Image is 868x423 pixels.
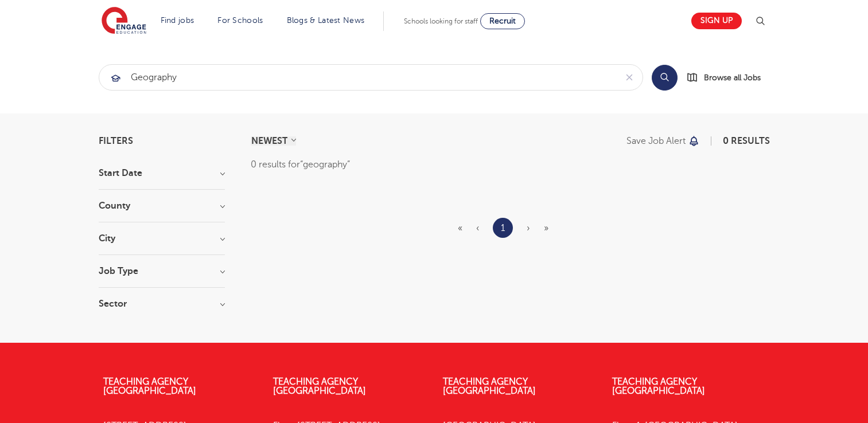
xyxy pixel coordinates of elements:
span: » [544,223,548,233]
span: Filters [99,136,133,146]
h3: Job Type [99,267,225,276]
span: ‹ [476,223,479,233]
span: Recruit [489,17,516,25]
a: Blogs & Latest News [287,16,365,25]
h3: Sector [99,299,225,308]
div: 0 results for [251,157,770,172]
div: Submit [99,64,643,91]
span: 0 results [723,136,770,146]
h3: City [99,234,225,243]
span: Schools looking for staff [404,17,478,25]
h3: County [99,201,225,210]
a: Find jobs [161,16,194,25]
span: « [458,223,462,233]
a: Teaching Agency [GEOGRAPHIC_DATA] [443,377,536,396]
a: Teaching Agency [GEOGRAPHIC_DATA] [273,377,366,396]
a: For Schools [217,16,263,25]
h3: Start Date [99,169,225,178]
a: Recruit [480,13,525,29]
a: 1 [501,221,505,236]
img: Engage Education [102,7,146,36]
button: Save job alert [626,136,700,146]
button: Search [652,65,678,91]
span: › [527,223,530,233]
button: Clear [616,65,643,90]
span: Browse all Jobs [704,71,761,84]
p: Save job alert [626,136,686,146]
input: Submit [99,65,616,90]
a: Sign up [691,13,742,29]
q: geography [300,159,350,170]
a: Teaching Agency [GEOGRAPHIC_DATA] [103,377,196,396]
a: Browse all Jobs [687,71,770,84]
a: Teaching Agency [GEOGRAPHIC_DATA] [612,377,705,396]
